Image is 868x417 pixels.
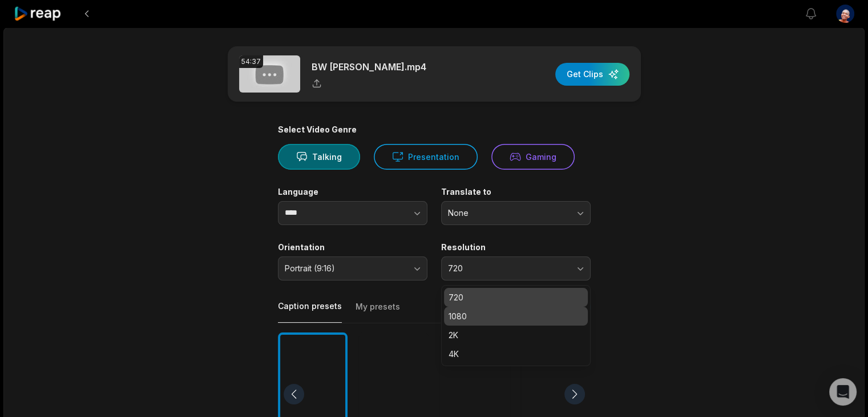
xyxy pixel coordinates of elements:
[449,310,583,322] p: 1080
[356,301,400,323] button: My presets
[278,256,427,280] button: Portrait (9:16)
[312,60,426,74] p: BW [PERSON_NAME].mp4
[449,329,583,341] p: 2K
[441,285,591,366] div: 720
[278,187,427,197] label: Language
[448,263,568,274] span: 720
[239,55,263,68] div: 54:37
[829,378,857,406] div: Open Intercom Messenger
[285,263,405,274] span: Portrait (9:16)
[491,144,575,170] button: Gaming
[449,291,583,303] p: 720
[278,242,427,252] label: Orientation
[555,63,629,86] button: Get Clips
[441,256,591,280] button: 720
[278,125,591,135] div: Select Video Genre
[448,208,568,218] span: None
[441,242,591,252] label: Resolution
[449,348,583,360] p: 4K
[278,144,360,170] button: Talking
[441,187,591,197] label: Translate to
[441,201,591,225] button: None
[278,300,342,323] button: Caption presets
[374,144,478,170] button: Presentation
